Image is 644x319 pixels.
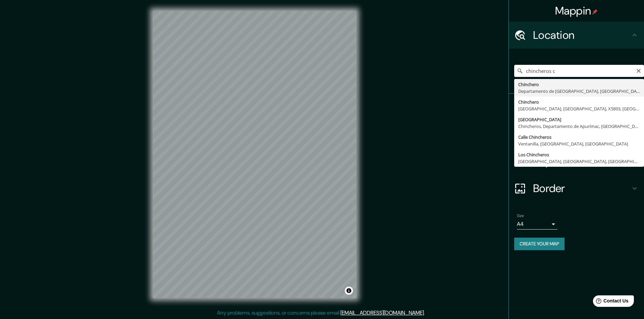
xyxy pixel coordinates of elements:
div: A4 [517,219,557,230]
button: Clear [636,67,641,74]
h4: Mappin [555,4,598,18]
div: Calle Chincheros [518,134,640,140]
div: Style [509,121,644,148]
a: [EMAIL_ADDRESS][DOMAIN_NAME] [340,309,424,316]
div: Layout [509,148,644,175]
div: Chinchero [518,81,640,88]
iframe: Help widget launcher [584,293,637,312]
div: [GEOGRAPHIC_DATA], [GEOGRAPHIC_DATA], [GEOGRAPHIC_DATA], [GEOGRAPHIC_DATA] [518,158,640,165]
div: Border [509,175,644,202]
div: . [425,309,426,317]
div: [GEOGRAPHIC_DATA] [518,116,640,123]
p: Any problems, suggestions, or concerns please email . [217,309,425,317]
div: . [426,309,427,317]
h4: Layout [533,155,630,168]
button: Toggle attribution [345,287,353,295]
div: Los Chincheros [518,151,640,158]
input: Pick your city or area [514,65,644,77]
button: Create your map [514,238,565,250]
div: Departamento de [GEOGRAPHIC_DATA], [GEOGRAPHIC_DATA] [518,88,640,95]
div: Pins [509,94,644,121]
div: Chinchero [518,99,640,105]
img: pin-icon.png [592,9,598,15]
label: Size [517,213,524,219]
canvas: Map [153,11,356,298]
h4: Border [533,182,630,195]
div: Chincheros, Departamento de Apurímac, [GEOGRAPHIC_DATA] [518,123,640,130]
div: Ventanilla, [GEOGRAPHIC_DATA], [GEOGRAPHIC_DATA] [518,140,640,147]
h4: Location [533,28,630,42]
div: Location [509,22,644,49]
div: [GEOGRAPHIC_DATA], [GEOGRAPHIC_DATA], X5893, [GEOGRAPHIC_DATA] [518,105,640,112]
